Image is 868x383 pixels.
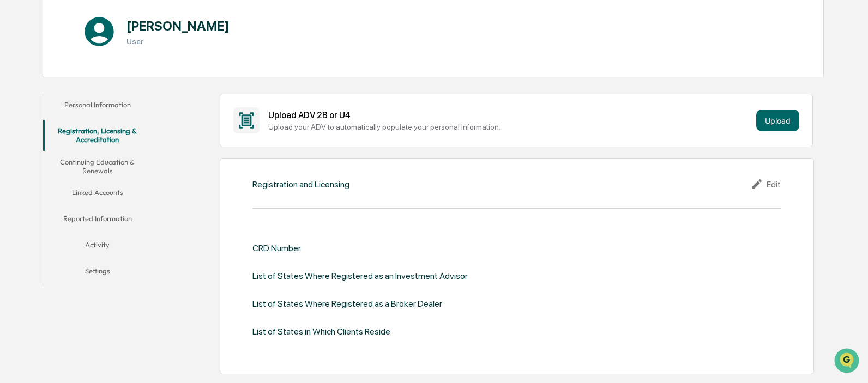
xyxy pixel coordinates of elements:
div: List of States in Which Clients Reside [252,326,390,337]
button: Registration, Licensing & Accreditation [43,120,152,151]
div: Upload your ADV to automatically populate your personal information. [268,123,752,131]
img: 1746055101610-c473b297-6a78-478c-a979-82029cc54cd1 [11,83,31,103]
div: List of States Where Registered as a Broker Dealer [252,299,442,309]
a: Powered byPylon [77,184,132,193]
button: Activity [43,234,152,260]
button: Start new chat [185,87,198,100]
div: secondary tabs example [43,94,152,286]
div: 🗄️ [79,138,88,147]
button: Settings [43,260,152,286]
div: List of States Where Registered as an Investment Advisor [252,271,468,281]
div: Upload ADV 2B or U4 [268,110,752,120]
span: Attestations [90,137,135,148]
div: 🖐️ [11,138,20,147]
div: Edit [750,178,781,191]
iframe: Open customer support [833,347,863,376]
span: Data Lookup [22,158,69,169]
a: 🔎Data Lookup [7,154,73,173]
div: CRD Number [252,243,301,253]
a: 🗄️Attestations [75,133,140,153]
h1: [PERSON_NAME] [126,18,230,34]
div: Start new chat [37,83,179,94]
button: Reported Information [43,208,152,234]
a: 🖐️Preclearance [7,133,75,153]
button: Personal Information [43,94,152,120]
button: Upload [756,110,799,131]
div: 🔎 [11,159,20,168]
div: Registration and Licensing [252,179,349,190]
h3: User [126,37,230,46]
p: How can we help? [11,23,198,40]
div: We're available if you need us! [37,94,138,103]
span: Pylon [108,185,132,193]
button: Continuing Education & Renewals [43,151,152,182]
button: Linked Accounts [43,181,152,208]
span: Preclearance [22,137,70,148]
